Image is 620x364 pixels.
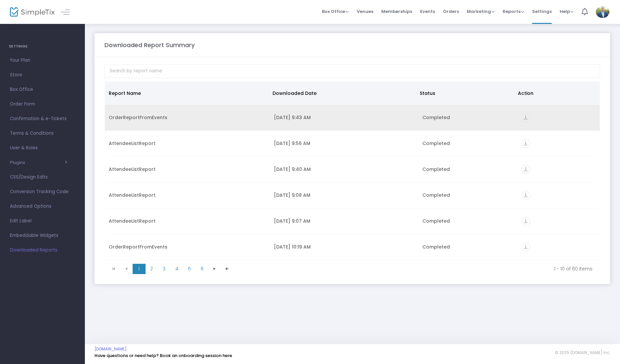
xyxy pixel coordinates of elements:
span: Settings [532,3,552,20]
span: Go to the next page [208,264,221,274]
m-panel-title: Downloaded Report Summary [104,40,195,49]
div: https://go.SimpleTix.com/n8ug8 [521,243,596,252]
span: Memberships [381,3,412,20]
div: https://go.SimpleTix.com/6ox34 [521,139,596,148]
a: vertical_align_bottom [521,141,530,148]
div: AttendeeListReport [109,192,266,198]
th: Action [514,82,596,105]
span: Downloaded Reports [10,246,75,255]
span: Terms & Conditions [10,129,75,138]
span: Marketing [467,8,495,15]
th: Status [416,82,514,105]
span: Box Office [322,8,349,15]
div: Completed [422,218,514,224]
div: OrderReportFromEvents [109,114,266,121]
div: https://go.SimpleTix.com/kd1u1 [521,191,596,200]
span: Edit Label [10,217,75,225]
span: Venues [357,3,373,20]
a: vertical_align_bottom [521,193,530,199]
div: https://go.SimpleTix.com/7g30s [521,113,596,122]
span: Your Plan [10,56,75,65]
span: Go to the next page [212,266,217,271]
span: Store [10,71,75,79]
i: vertical_align_bottom [521,191,530,200]
div: Completed [422,244,514,250]
div: Completed [422,192,514,198]
span: Page 6 [196,264,208,274]
span: Page 4 [170,264,183,274]
a: vertical_align_bottom [521,167,530,174]
span: Orders [443,3,459,20]
i: vertical_align_bottom [521,139,530,148]
span: Confirmation & e-Tickets [10,114,75,123]
span: © 2025 [DOMAIN_NAME] Inc. [555,350,610,355]
div: OrderReportFromEvents [109,244,266,250]
a: vertical_align_bottom [521,115,530,122]
a: vertical_align_bottom [521,219,530,225]
span: Go to the last page [221,264,233,274]
i: vertical_align_bottom [521,243,530,252]
th: Downloaded Date [269,82,416,105]
div: 9/18/2025 9:43 AM [274,114,414,121]
kendo-pager-info: 1 - 10 of 60 items [238,265,592,272]
span: Embeddable Widgets [10,231,75,240]
button: Plugins [10,160,67,165]
span: Help [560,8,574,15]
span: Page 5 [183,264,196,274]
div: https://go.SimpleTix.com/gsuvv [521,217,596,226]
a: vertical_align_bottom [521,245,530,251]
span: Conversion Tracking Code [10,187,75,196]
span: Page 3 [158,264,170,274]
div: AttendeeListReport [109,166,266,173]
div: Completed [422,166,514,173]
th: Report Name [105,82,269,105]
span: Advanced Options [10,202,75,211]
div: Data table [105,82,600,261]
i: vertical_align_bottom [521,165,530,174]
div: AttendeeListReport [109,218,266,224]
span: Reports [503,8,524,15]
div: https://go.SimpleTix.com/dyphg [521,165,596,174]
span: User & Roles [10,144,75,152]
span: Box Office [10,85,75,94]
a: Have questions or need help? Book an onboarding session here [94,352,232,359]
div: Completed [422,114,514,121]
span: Go to the last page [224,266,230,271]
div: 9/16/2025 9:08 AM [274,192,414,198]
div: AttendeeListReport [109,140,266,147]
h4: SETTINGS [9,40,76,53]
i: vertical_align_bottom [521,217,530,226]
a: [DOMAIN_NAME] [94,346,127,352]
span: Order Form [10,100,75,109]
div: Completed [422,140,514,147]
span: Events [420,3,435,20]
span: Page 1 [133,264,145,274]
span: CSS/Design Edits [10,173,75,182]
div: 9/16/2025 9:40 AM [274,166,414,173]
div: 9/15/2025 10:19 AM [274,244,414,250]
input: Search by report name [104,64,600,78]
div: 9/16/2025 9:56 AM [274,140,414,147]
div: 9/16/2025 9:07 AM [274,218,414,224]
i: vertical_align_bottom [521,113,530,122]
span: Page 2 [145,264,158,274]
